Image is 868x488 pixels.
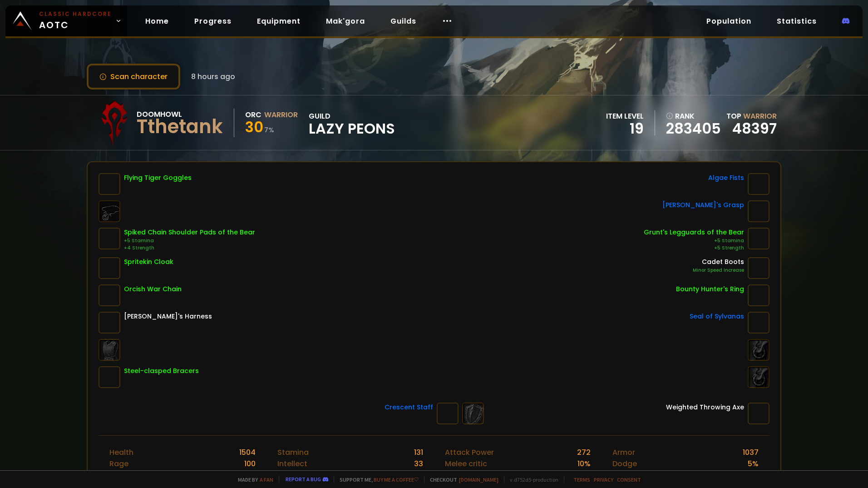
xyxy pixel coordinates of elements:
[666,403,744,412] div: Weighted Throwing Axe
[124,257,173,267] div: Spritekin Cloak
[743,111,777,121] span: Warrior
[748,173,769,195] img: item-6906
[232,476,273,483] span: Made by
[743,447,759,458] div: 1037
[137,120,223,134] div: Tthetank
[666,122,721,135] a: 283405
[124,366,199,376] div: Steel-clasped Bracers
[309,122,395,135] span: Lazy Peons
[437,403,459,424] img: item-6505
[459,476,498,483] a: [DOMAIN_NAME]
[264,109,298,120] div: Warrior
[286,476,321,483] a: Report a bug
[612,458,637,469] div: Dodge
[124,284,182,294] div: Orcish War Chain
[612,447,635,458] div: Armor
[99,257,120,279] img: item-16990
[374,476,419,483] a: Buy me a coffee
[109,458,128,469] div: Rage
[732,118,777,139] a: 48397
[748,458,759,469] div: 5 %
[699,12,759,30] a: Population
[187,12,239,30] a: Progress
[277,458,307,469] div: Intellect
[191,71,235,82] span: 8 hours ago
[504,476,558,483] span: v. d752d5 - production
[124,237,255,244] div: +5 Stamina
[666,110,721,122] div: rank
[260,476,273,483] a: a fan
[124,244,255,252] div: +4 Strength
[769,12,824,30] a: Statistics
[138,12,176,30] a: Home
[137,109,223,120] div: Doomhowl
[385,403,433,412] div: Crescent Staff
[644,228,744,237] div: Grunt's Legguards of the Bear
[99,366,120,388] img: item-4534
[748,284,769,306] img: item-5351
[383,12,424,30] a: Guilds
[573,476,590,483] a: Terms
[39,10,112,32] span: AOTC
[445,458,487,469] div: Melee critic
[693,257,744,267] div: Cadet Boots
[726,110,777,122] div: Top
[264,125,274,134] small: 7 %
[277,447,309,458] div: Stamina
[594,476,613,483] a: Privacy
[277,469,310,481] div: Strength
[334,476,419,483] span: Support me,
[309,110,395,135] div: guild
[124,173,192,183] div: Flying Tiger Goggles
[414,469,423,481] div: 101
[424,476,498,483] span: Checkout
[577,458,591,469] div: 10 %
[244,458,256,469] div: 100
[414,447,423,458] div: 131
[99,228,120,249] img: item-15523
[676,284,744,294] div: Bounty Hunter's Ring
[39,10,112,18] small: Classic Hardcore
[748,403,769,424] img: item-3131
[662,200,744,210] div: [PERSON_NAME]'s Grasp
[644,237,744,244] div: +5 Stamina
[445,469,489,481] div: Range critic
[250,12,308,30] a: Equipment
[748,312,769,334] img: item-6414
[239,447,256,458] div: 1504
[5,5,127,36] a: Classic HardcoreAOTC
[579,469,591,481] div: 4 %
[617,476,641,483] a: Consent
[99,284,120,306] img: item-3733
[414,458,423,469] div: 33
[445,447,494,458] div: Attack Power
[99,173,120,195] img: item-4368
[109,447,133,458] div: Health
[577,447,591,458] div: 272
[748,228,769,249] img: item-15511
[748,257,769,279] img: item-9759
[87,64,180,90] button: Scan character
[124,228,255,237] div: Spiked Chain Shoulder Pads of the Bear
[99,312,120,334] img: item-6125
[245,109,261,120] div: Orc
[319,12,372,30] a: Mak'gora
[606,110,644,122] div: item level
[748,200,769,222] img: item-6460
[690,312,744,321] div: Seal of Sylvanas
[644,244,744,252] div: +5 Strength
[606,122,644,135] div: 19
[745,469,759,481] div: 10 %
[124,312,212,321] div: [PERSON_NAME]'s Harness
[245,117,263,137] span: 30
[612,469,673,481] div: [PERSON_NAME]
[693,267,744,274] div: Minor Speed Increase
[708,173,744,183] div: Algae Fists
